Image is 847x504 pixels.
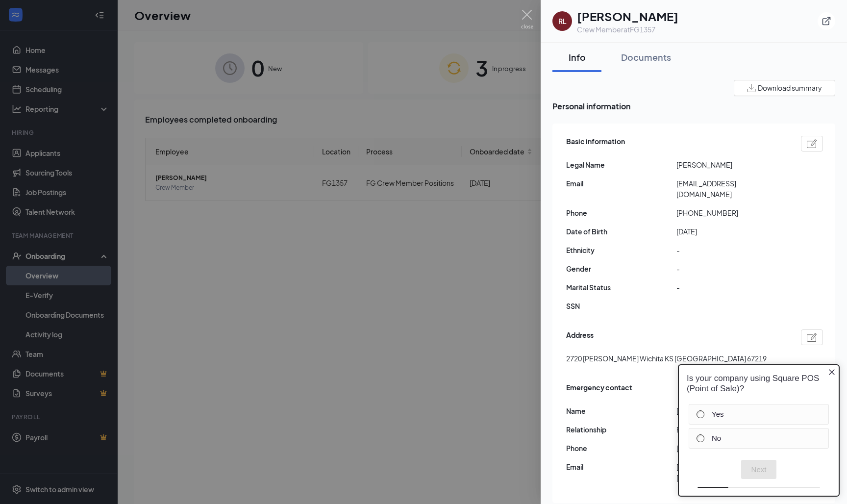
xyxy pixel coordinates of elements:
[734,80,835,96] button: Download summary
[822,16,831,26] svg: ExternalLink
[577,25,678,34] div: Crew Member at FG1357
[566,301,676,311] span: SSN
[577,8,678,25] h1: [PERSON_NAME]
[566,405,676,416] span: Name
[676,245,787,255] span: -
[558,16,567,26] div: RL
[552,100,835,112] span: Personal information
[671,355,847,504] iframe: Sprig User Feedback Dialog
[676,282,787,293] span: -
[566,329,594,345] span: Address
[566,207,676,218] span: Phone
[676,159,787,170] span: [PERSON_NAME]
[566,282,676,293] span: Marital Status
[566,159,676,170] span: Legal Name
[676,226,787,237] span: [DATE]
[566,263,676,274] span: Gender
[676,263,787,274] span: -
[676,178,787,200] span: [EMAIL_ADDRESS][DOMAIN_NAME]
[566,353,767,364] span: 2720 [PERSON_NAME] Wichita KS [GEOGRAPHIC_DATA] 67219
[566,382,632,398] span: Emergency contact
[818,12,835,30] button: ExternalLink
[566,136,625,151] span: Basic information
[621,51,671,63] div: Documents
[566,443,676,454] span: Phone
[566,424,676,435] span: Relationship
[758,83,822,93] span: Download summary
[566,245,676,255] span: Ethnicity
[562,51,592,63] div: Info
[566,226,676,237] span: Date of Birth
[566,178,676,189] span: Email
[676,207,787,218] span: [PHONE_NUMBER]
[566,461,676,472] span: Email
